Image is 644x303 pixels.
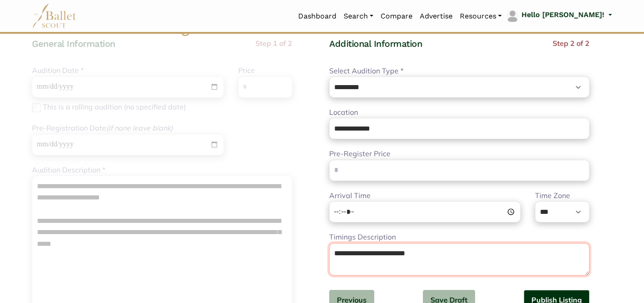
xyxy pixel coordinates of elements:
img: profile picture [506,10,519,23]
label: Arrival Time [329,190,371,202]
label: Location [329,107,358,118]
h4: Additional Information [329,38,511,50]
a: Resources [456,7,505,26]
label: Timings Description [329,231,396,243]
p: Step 2 of 2 [553,38,590,50]
label: Pre-Register Price [329,148,390,160]
a: Dashboard [295,7,340,26]
a: Advertise [416,7,456,26]
a: Compare [377,7,416,26]
label: Time Zone [535,190,570,202]
a: profile picture Hello [PERSON_NAME]! [505,9,612,23]
p: Hello [PERSON_NAME]! [522,9,604,21]
a: Search [340,7,377,26]
label: Select Audition Type * [329,65,404,77]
